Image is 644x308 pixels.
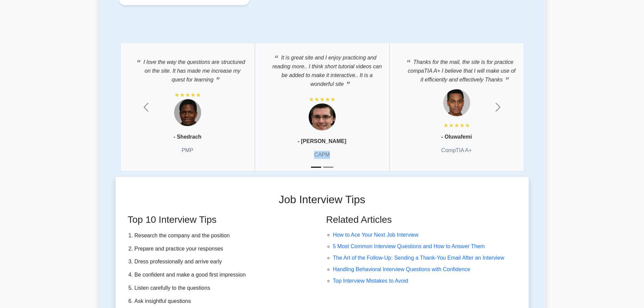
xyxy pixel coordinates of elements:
[116,193,529,206] h2: Job Interview Tips
[326,214,521,226] h3: Related Articles
[127,54,248,84] p: I love the way the questions are structured on the site. It has made me increase my quest for lea...
[333,243,485,249] a: 5 Most Common Interview Questions and How to Answer Them
[135,244,314,254] li: Prepare and practice your responses
[309,95,336,103] div: ★★★★★
[174,91,201,99] div: ★★★★★
[333,255,504,261] a: The Art of the Follow-Up: Sending a Thank-You Email After an Interview
[443,121,470,129] div: ★★★★★
[135,270,314,280] li: Be confident and make a good first impression
[297,137,346,145] p: - [PERSON_NAME]
[128,214,314,226] h3: Top 10 Interview Tips
[262,50,382,88] p: It is great site and I enjoy practicing and reading more.. I think short tutorial videos can be a...
[309,103,336,131] img: Testimonial 1
[333,266,470,272] a: Handling Behavioral Interview Questions with Confidence
[173,133,201,141] p: - Shedrach
[135,297,314,306] li: Ask insightful questions
[397,54,517,84] p: Thanks for the mail, the site is for practice compaTIA A+ I believe that I will make use of it ef...
[135,257,314,267] li: Dress professionally and arrive early
[441,133,472,141] p: - Oluwafemi
[182,146,193,155] p: PMP
[333,278,408,284] a: Top Interview Mistakes to Avoid
[441,146,472,155] p: CompTIA A+
[135,231,314,241] li: Research the company and the position
[333,232,419,238] a: How to Ace Your Next Job Interview
[135,283,314,293] li: Listen carefully to the questions
[311,163,321,171] button: Slide 1
[443,89,470,116] img: Testimonial 1
[314,151,330,159] p: CAPM
[174,99,201,126] img: Testimonial 1
[323,163,333,171] button: Slide 2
